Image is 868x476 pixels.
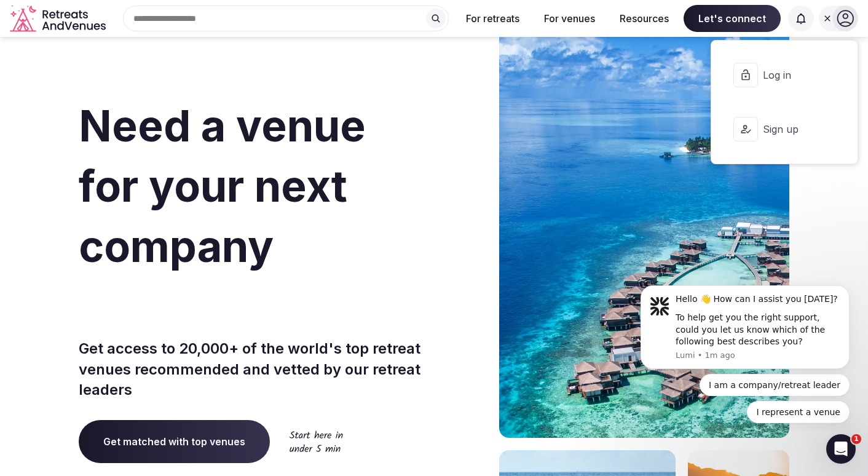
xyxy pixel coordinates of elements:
[79,420,270,463] a: Get matched with top venues
[763,122,822,136] span: Sign up
[456,5,529,32] button: For retreats
[763,68,822,82] span: Log in
[826,434,856,464] iframe: Intercom live chat
[684,5,781,32] span: Let's connect
[79,338,429,400] p: Get access to 20,000+ of the world's top retreat venues recommended and vetted by our retreat lea...
[10,5,108,33] svg: Retreats and Venues company logo
[721,105,848,154] button: Sign up
[610,5,679,32] button: Resources
[79,100,366,272] span: Need a venue for your next company
[851,434,861,444] span: 1
[721,50,848,100] button: Log in
[622,276,868,430] iframe: Intercom notifications message
[534,5,605,32] button: For venues
[290,430,343,452] img: Start here in under 5 min
[10,5,108,33] a: Visit the homepage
